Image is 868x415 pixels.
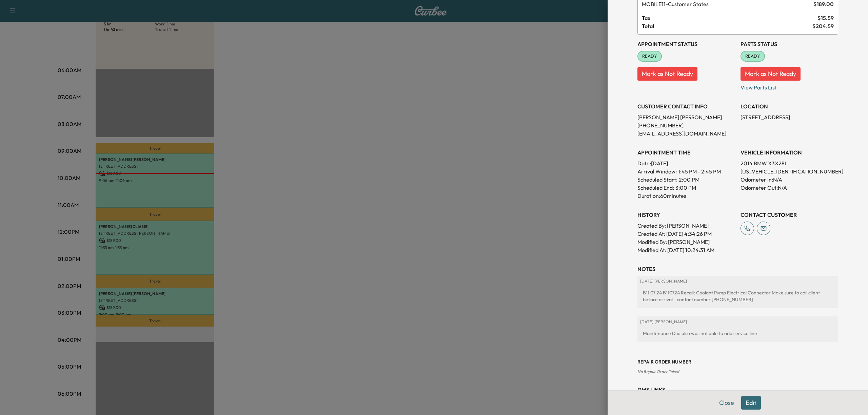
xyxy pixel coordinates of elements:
[637,40,735,48] h3: Appointment Status
[637,121,735,129] p: [PHONE_NUMBER]
[640,278,835,284] p: [DATE] | [PERSON_NAME]
[637,148,735,157] h3: APPOINTMENT TIME
[637,358,838,365] h3: Repair Order number
[640,319,835,325] p: [DATE] | [PERSON_NAME]
[642,14,817,22] span: Tax
[640,287,835,306] div: B11 07 24 B110724 Recall: Coolant Pump Electrical Connector Make sure to call client before arriv...
[715,396,738,410] button: Close
[637,113,735,121] p: [PERSON_NAME] [PERSON_NAME]
[741,211,838,219] h3: CONTACT CUSTOMER
[741,159,838,167] p: 2014 BMW X3X28I
[640,327,835,339] div: Maintenance Due also was not able to add service line
[637,369,679,374] span: No Repair Order linked
[678,167,721,175] span: 1:45 PM - 2:45 PM
[817,14,834,22] span: $ 15.59
[741,40,838,48] h3: Parts Status
[637,238,735,246] p: Modified By : [PERSON_NAME]
[637,192,735,200] p: Duration: 60 minutes
[637,184,674,192] p: Scheduled End:
[741,184,838,192] p: Odometer Out: N/A
[679,175,699,184] p: 2:00 PM
[741,396,761,410] button: Edit
[741,53,764,60] span: READY
[642,22,812,30] span: Total
[637,175,677,184] p: Scheduled Start:
[637,230,735,238] p: Created At : [DATE] 4:34:26 PM
[637,222,735,230] p: Created By : [PERSON_NAME]
[741,167,838,175] p: [US_VEHICLE_IDENTIFICATION_NUMBER]
[675,184,696,192] p: 3:00 PM
[812,22,834,30] span: $ 204.59
[741,67,801,81] button: Mark as Not Ready
[637,265,838,273] h3: NOTES
[637,386,838,394] h3: DMS Links
[637,129,735,138] p: [EMAIL_ADDRESS][DOMAIN_NAME]
[638,53,661,60] span: READY
[741,175,838,184] p: Odometer In: N/A
[741,148,838,157] h3: VEHICLE INFORMATION
[637,102,735,110] h3: CUSTOMER CONTACT INFO
[637,246,735,254] p: Modified At : [DATE] 10:24:31 AM
[741,113,838,121] p: [STREET_ADDRESS]
[637,67,697,81] button: Mark as Not Ready
[637,167,735,175] p: Arrival Window:
[637,211,735,219] h3: History
[637,159,735,167] p: Date: [DATE]
[741,81,838,91] p: View Parts List
[741,102,838,110] h3: LOCATION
